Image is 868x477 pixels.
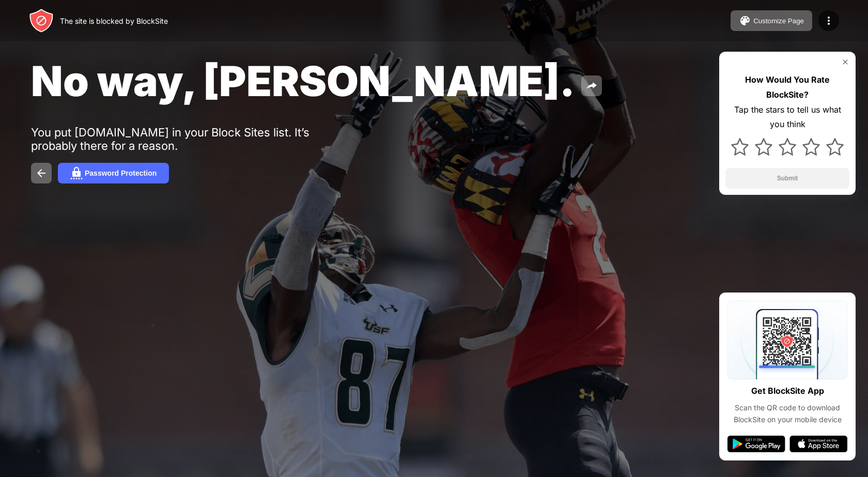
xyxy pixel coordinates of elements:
img: password.svg [70,167,83,179]
div: Customize Page [753,17,804,25]
img: menu-icon.svg [823,14,835,27]
span: No way, [PERSON_NAME]. [31,56,575,106]
img: back.svg [35,167,48,179]
img: star.svg [826,138,844,156]
button: Submit [725,168,849,189]
img: header-logo.svg [29,8,54,33]
div: How Would You Rate BlockSite? [725,72,849,102]
img: pallet.svg [739,14,751,27]
img: qrcode.svg [727,301,847,379]
img: star.svg [802,138,820,156]
div: Get BlockSite App [751,383,824,398]
button: Customize Page [731,10,812,31]
img: google-play.svg [727,436,785,452]
img: rate-us-close.svg [841,58,849,66]
img: star.svg [731,138,749,156]
img: share.svg [585,80,598,92]
div: Password Protection [85,169,157,177]
div: You put [DOMAIN_NAME] in your Block Sites list. It’s probably there for a reason. [31,126,350,152]
img: star.svg [779,138,796,156]
div: Scan the QR code to download BlockSite on your mobile device [727,402,847,425]
img: star.svg [755,138,772,156]
div: The site is blocked by BlockSite [60,17,168,25]
img: app-store.svg [789,436,847,452]
button: Password Protection [58,163,169,183]
div: Tap the stars to tell us what you think [725,102,849,132]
